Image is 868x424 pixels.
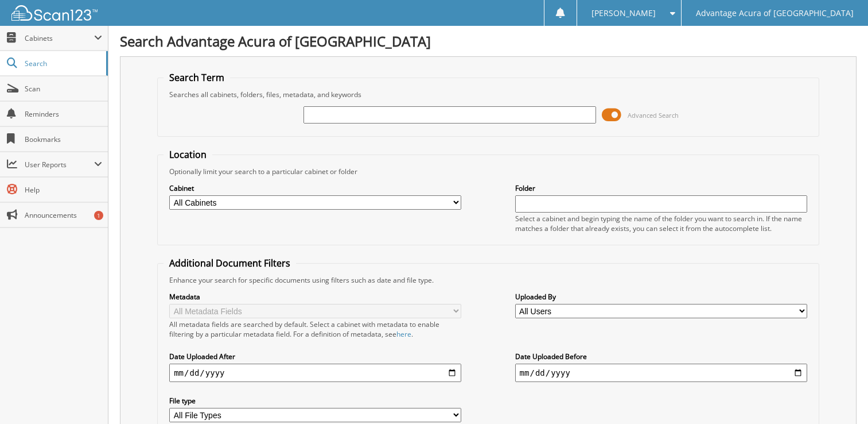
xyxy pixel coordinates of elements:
img: scan123-logo-white.svg [11,5,98,21]
span: Cabinets [25,33,94,43]
input: start [169,364,461,382]
label: Cabinet [169,183,461,193]
input: end [515,364,807,382]
span: Bookmarks [25,134,102,144]
label: Metadata [169,292,461,302]
label: Date Uploaded Before [515,352,807,361]
a: here [396,329,411,339]
span: Scan [25,84,102,94]
span: Advanced Search [628,111,679,120]
span: Announcements [25,210,102,220]
div: Enhance your search for specific documents using filters such as date and file type. [164,275,813,285]
h1: Search Advantage Acura of [GEOGRAPHIC_DATA] [120,32,857,51]
span: Advantage Acura of [GEOGRAPHIC_DATA] [696,10,854,17]
span: User Reports [25,160,94,169]
span: Help [25,185,102,195]
legend: Additional Document Filters [164,257,296,269]
div: Optionally limit your search to a particular cabinet or folder [164,167,813,176]
div: All metadata fields are searched by default. Select a cabinet with metadata to enable filtering b... [169,319,461,339]
label: Folder [515,183,807,193]
span: Search [25,59,100,68]
div: Searches all cabinets, folders, files, metadata, and keywords [164,90,813,99]
span: [PERSON_NAME] [591,10,656,17]
div: 1 [94,211,103,220]
span: Reminders [25,109,102,119]
label: Uploaded By [515,292,807,302]
label: Date Uploaded After [169,352,461,361]
legend: Search Term [164,71,230,84]
div: Select a cabinet and begin typing the name of the folder you want to search in. If the name match... [515,214,807,233]
legend: Location [164,148,212,161]
label: File type [169,396,461,406]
